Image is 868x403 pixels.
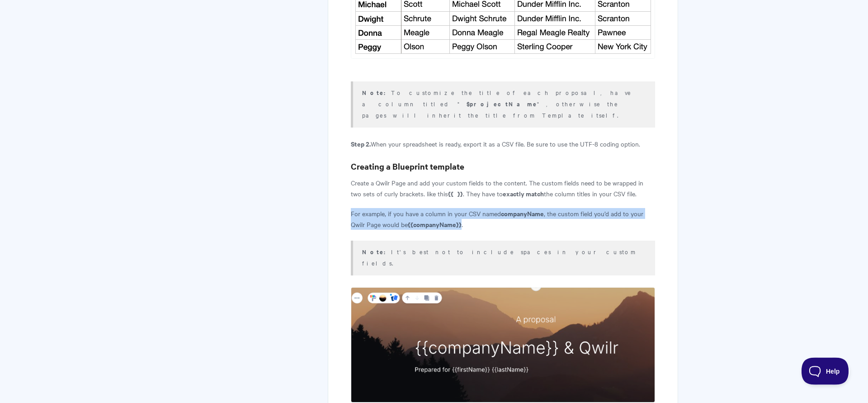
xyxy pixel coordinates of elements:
p: To customize the title of each proposal, have a column titled " ", otherwise the pages will inher... [362,87,644,120]
strong: exactly match [503,189,544,198]
p: Create a Qwilr Page and add your custom fields to the content. The custom fields need to be wrapp... [351,177,655,199]
strong: companyName [501,209,544,218]
p: It's best not to include spaces in your custom fields. [362,246,644,268]
p: For example, if you have a column in your CSV named , the custom field you’d add to your Qwilr Pa... [351,208,655,230]
strong: Step 2. [351,139,371,148]
strong: Note: [362,247,391,256]
b: Note: [362,88,391,97]
strong: {{companyName}} [408,219,462,229]
h3: Creating a Blueprint template [351,160,655,173]
iframe: Toggle Customer Support [802,358,850,385]
b: $projectName [467,100,537,108]
p: When your spreadsheet is ready, export it as a CSV file. Be sure to use the UTF-8 coding option. [351,138,655,149]
strong: {{ }} [448,189,463,198]
img: file-hc3oEvxKVt.png [351,287,655,403]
